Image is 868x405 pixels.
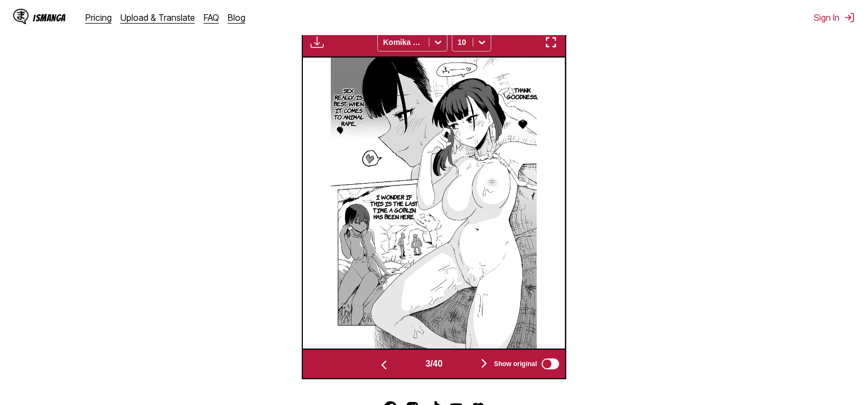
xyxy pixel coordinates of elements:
a: Blog [228,12,245,23]
p: Thank goodness... [504,84,541,102]
a: FAQ [204,12,219,23]
img: IsManga Logo [13,9,28,24]
a: Pricing [85,12,112,23]
img: Next page [478,357,491,370]
img: Manga Panel [331,58,537,348]
div: IsManga [33,13,66,23]
span: Show original [494,360,537,368]
button: Sign In [814,12,855,23]
input: Show original [542,358,559,369]
p: Sex really is best when it comes to animal rape... [331,85,366,129]
a: Upload & Translate [120,12,195,23]
p: I wonder if this is the last time a goblin has been here. [366,191,421,222]
span: 3 / 40 [426,359,442,369]
img: Previous page [377,358,390,372]
a: IsManga LogoIsManga [13,9,85,26]
img: Download translated images [311,36,324,49]
img: Enter fullscreen [544,36,557,49]
img: Sign out [844,12,855,23]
